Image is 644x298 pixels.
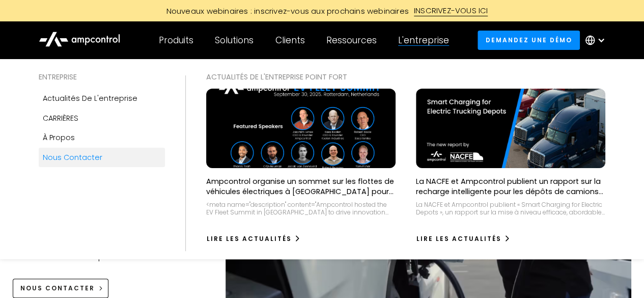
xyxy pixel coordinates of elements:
[206,231,301,247] a: Lire les actualités
[20,284,95,293] div: NOUS CONTACTER
[326,35,377,46] div: Ressources
[215,35,254,46] div: Solutions
[478,31,580,49] a: Demandez une démo
[156,6,414,16] div: Nouveaux webinaires : inscrivez-vous aux prochains webinaires
[416,176,605,197] p: La NACFE et Ampcontrol publient un rapport sur la recharge intelligente pour les dépôts de camion...
[416,201,605,216] div: La NACFE et Ampcontrol publient « Smart Charging for Electric Depots », un rapport sur la mise à ...
[13,279,109,297] a: NOUS CONTACTER
[43,152,102,163] div: Nous contacter
[416,231,511,247] a: Lire les actualités
[398,35,449,46] div: L'entreprise
[275,35,305,46] div: Clients
[39,71,165,83] div: ENTREPRISE
[206,176,396,197] p: Ampcontrol organise un sommet sur les flottes de véhicules électriques à [GEOGRAPHIC_DATA] pour f...
[39,148,165,167] a: Nous contacter
[414,5,488,16] div: INSCRIVEZ-VOUS ICI
[207,234,292,243] div: Lire les actualités
[43,113,78,124] div: CARRIÈRES
[93,5,551,16] a: Nouveaux webinaires : inscrivez-vous aux prochains webinairesINSCRIVEZ-VOUS ICI
[43,93,137,104] div: Actualités de l'entreprise
[159,35,193,46] div: Produits
[206,71,605,83] div: ACTUALITÉS DE L'ENTREPRISE Point fort
[39,109,165,128] a: CARRIÈRES
[39,89,165,108] a: Actualités de l'entreprise
[39,128,165,147] a: À propos
[43,132,75,143] div: À propos
[416,234,501,243] div: Lire les actualités
[206,201,396,216] div: <meta name="description" content="Ampcontrol hosted the EV Fleet Summit in [GEOGRAPHIC_DATA] to d...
